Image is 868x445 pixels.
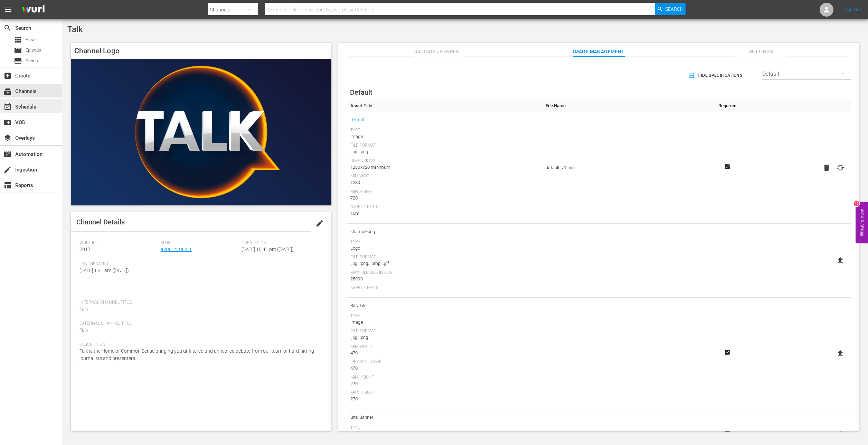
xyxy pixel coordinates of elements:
[723,349,732,355] svg: Required
[350,350,539,356] div: 470
[79,247,91,252] span: 2017
[350,204,539,210] div: Aspect Ratio
[735,47,787,56] span: Settings
[79,261,157,267] span: Last Updated:
[3,118,12,127] span: VOD
[350,210,539,217] div: 16:9
[687,66,745,85] button: Hide Specifications
[14,46,22,55] span: Episode
[3,24,12,32] span: Search
[79,268,129,273] span: [DATE] 1:21 am ([DATE])
[350,148,539,155] div: .jpg, .png
[3,134,12,142] span: Overlays
[79,321,319,326] span: External Channel Title:
[3,72,12,80] span: Create
[26,47,41,54] span: Episode
[350,413,539,422] span: Bits Banner
[350,179,539,186] div: 1280
[79,327,88,333] span: Talk
[350,285,539,291] div: Aspect Ratio
[350,344,539,350] div: Min Width
[350,375,539,380] div: Min Height
[350,276,539,282] div: 25000
[350,227,539,236] span: channel-bug
[723,164,732,170] svg: Required
[350,359,539,365] div: [PERSON_NAME]
[14,57,22,65] span: Series
[67,25,83,34] span: Talk
[350,334,539,341] div: .jpg, .png
[350,380,539,387] div: 270
[762,64,851,84] div: Default
[350,115,364,124] a: default
[79,348,314,361] span: Talk is the Home of Common Sense bringing you unfiltered and unrivalled debate from our team of h...
[350,430,539,437] div: Image
[347,100,542,112] th: Asset Title
[350,158,539,164] div: Dimensions
[79,342,319,347] span: Description:
[161,247,192,252] a: akta_llc_talk_1
[17,2,50,18] img: ans4CAIJ8jUAAAAAAAAAAAAAAAAAAAAAAAAgQb4GAAAAAAAAAAAAAAAAAAAAAAAAJMjXAAAAAAAAAAAAAAAAAAAAAAAAgAT5G...
[311,215,328,232] button: edit
[350,313,539,319] div: Type
[856,202,868,243] button: Open Feedback Widget
[542,100,707,112] th: File Name
[4,6,12,14] span: menu
[3,103,12,111] span: Schedule
[350,128,539,133] div: Type
[350,390,539,396] div: Max Height
[242,247,294,252] span: [DATE] 10:41 pm ([DATE])
[350,164,539,171] div: 1280x720 minimum
[79,240,157,246] span: Wurl ID:
[350,260,539,267] div: .jpg, .png, .bmp, .gif
[79,300,319,305] span: Internal Channel Title:
[542,112,707,224] td: default_v1.png
[242,240,319,246] span: Created On:
[854,201,859,206] div: 10
[14,36,22,44] span: Asset
[350,396,539,402] div: 270
[315,219,324,228] span: edit
[3,166,12,174] span: Ingestion
[665,3,683,15] span: Search
[689,72,742,79] span: Hide Specifications
[26,57,38,64] span: Series
[350,88,372,96] span: Default
[723,430,732,436] svg: Required
[350,133,539,140] div: Image
[76,218,125,226] span: Channel Details
[843,7,861,12] a: Sign Out
[3,150,12,158] span: Automation
[655,3,686,15] button: Search
[350,301,539,310] span: Bits Tile
[350,254,539,260] div: File Format
[79,306,88,312] span: Talk
[350,319,539,326] div: Image
[26,36,37,43] span: Asset
[350,365,539,372] div: 470
[350,195,539,202] div: 720
[161,240,238,246] span: Slug:
[573,47,625,56] span: Image Management
[350,425,539,430] div: Type
[350,239,539,245] div: Type
[3,181,12,189] span: Reports
[3,87,12,95] span: Channels
[350,328,539,334] div: File Format
[707,100,748,112] th: Required
[350,270,539,276] div: Max File Size In Kbs
[411,47,463,56] span: Ratings / Genres
[71,43,331,59] h4: Channel Logo
[350,189,539,195] div: Min Height
[71,59,331,205] img: Talk
[350,174,539,179] div: Min Width
[350,143,539,148] div: File Format
[350,245,539,252] div: Logo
